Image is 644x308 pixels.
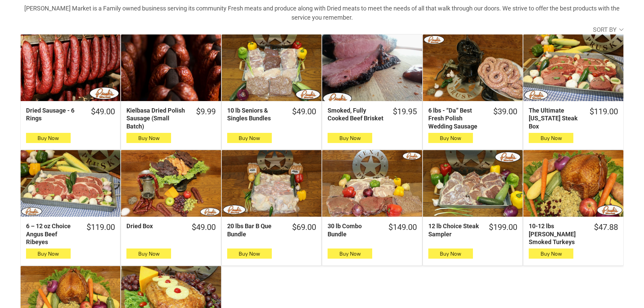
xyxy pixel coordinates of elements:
a: The Ultimate Texas Steak Box [523,34,623,101]
span: Buy Now [339,135,361,141]
div: Dried Sausage - 6 Rings [26,106,82,122]
button: Buy Now [26,133,71,143]
strong: [PERSON_NAME] Market is a Family owned business serving its community Fresh meats and produce alo... [24,5,620,21]
div: The Ultimate [US_STATE] Steak Box [529,106,580,130]
button: Buy Now [126,248,171,259]
div: $119.00 [87,222,115,233]
div: $39.00 [493,106,517,117]
span: Buy Now [440,251,461,257]
a: $119.006 – 12 oz Choice Angus Beef Ribeyes [21,222,120,246]
div: $49.00 [91,106,115,117]
button: Buy Now [26,248,71,259]
a: $47.8810-12 lbs [PERSON_NAME] Smoked Turkeys [523,222,623,246]
a: $49.00Dried Box [121,222,221,233]
span: Buy Now [339,251,361,257]
div: Kielbasa Dried Polish Sausage (Small Batch) [126,106,187,130]
a: $49.00Dried Sausage - 6 Rings [21,106,120,122]
div: 10-12 lbs [PERSON_NAME] Smoked Turkeys [529,222,585,246]
button: Buy Now [227,248,272,259]
button: Buy Now [428,133,473,143]
div: $149.00 [388,222,417,233]
a: 10 lb Seniors &amp; Singles Bundles [222,34,321,101]
div: 6 – 12 oz Choice Angus Beef Ribeyes [26,222,78,246]
button: Buy Now [529,248,573,259]
a: 6 – 12 oz Choice Angus Beef Ribeyes [21,150,120,217]
div: $199.00 [489,222,517,233]
span: Buy Now [38,135,59,141]
a: $19.95Smoked, Fully Cooked Beef Brisket [322,106,422,122]
a: Kielbasa Dried Polish Sausage (Small Batch) [121,34,221,101]
a: $39.006 lbs - “Da” Best Fresh Polish Wedding Sausage [423,106,523,130]
div: Dried Box [126,222,183,230]
button: Buy Now [529,133,573,143]
a: $149.0030 lb Combo Bundle [322,222,422,238]
div: 12 lb Choice Steak Sampler [428,222,480,238]
div: $9.99 [196,106,216,117]
a: $9.99Kielbasa Dried Polish Sausage (Small Batch) [121,106,221,130]
span: Buy Now [440,135,461,141]
span: Buy Now [239,135,260,141]
div: 20 lbs Bar B Que Bundle [227,222,283,238]
a: Dried Sausage - 6 Rings [21,34,120,101]
div: Smoked, Fully Cooked Beef Brisket [328,106,384,122]
span: Buy Now [138,251,160,257]
a: 12 lb Choice Steak Sampler [423,150,523,217]
div: $119.00 [590,106,618,117]
button: Buy Now [126,133,171,143]
a: $69.0020 lbs Bar B Que Bundle [222,222,321,238]
div: $69.00 [292,222,316,233]
a: $119.00The Ultimate [US_STATE] Steak Box [523,106,623,130]
a: Smoked, Fully Cooked Beef Brisket [322,34,422,101]
span: Buy Now [38,251,59,257]
a: 20 lbs Bar B Que Bundle [222,150,321,217]
div: $47.88 [594,222,618,233]
div: $49.00 [192,222,216,233]
span: Buy Now [239,251,260,257]
a: $49.0010 lb Seniors & Singles Bundles [222,106,321,122]
div: 6 lbs - “Da” Best Fresh Polish Wedding Sausage [428,106,484,130]
a: Dried Box [121,150,221,217]
a: 6 lbs - “Da” Best Fresh Polish Wedding Sausage [423,34,523,101]
button: Buy Now [428,248,473,259]
div: 30 lb Combo Bundle [328,222,379,238]
a: $199.0012 lb Choice Steak Sampler [423,222,523,238]
span: Buy Now [541,135,562,141]
a: 10-12 lbs Pruski&#39;s Smoked Turkeys [523,150,623,217]
div: 10 lb Seniors & Singles Bundles [227,106,283,122]
span: Buy Now [541,251,562,257]
div: $19.95 [393,106,417,117]
a: 30 lb Combo Bundle [322,150,422,217]
button: Buy Now [328,133,372,143]
span: Buy Now [138,135,160,141]
button: Buy Now [227,133,272,143]
button: Buy Now [328,248,372,259]
div: $49.00 [292,106,316,117]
